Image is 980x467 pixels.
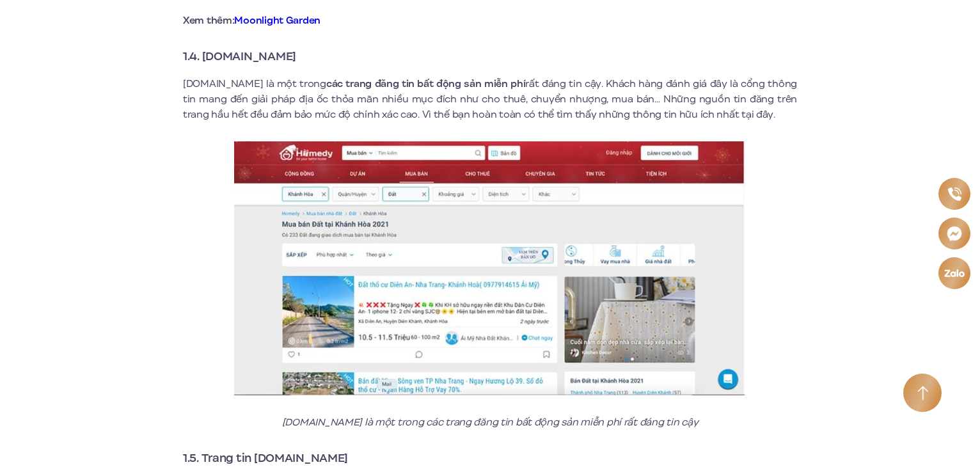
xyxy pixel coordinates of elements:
em: [DOMAIN_NAME] là một trong các trang đăng tin bất động sản miễn phí rất đáng tin cậy [282,415,698,429]
img: Phone icon [947,187,961,201]
img: Homedy.com là một trong các trang đăng tin bất động sản miễn phí rất đáng tin cậy [234,141,746,395]
strong: các trang đăng tin bất động sản miễn phí [326,77,526,91]
strong: 1.5. Trang tin [DOMAIN_NAME] [183,450,348,466]
img: Messenger icon [947,226,962,241]
p: [DOMAIN_NAME] là một trong rất đáng tin cậy. Khách hàng đánh giá đây là cổng thông tin mang đến g... [183,76,797,122]
strong: 1.4. [DOMAIN_NAME] [183,48,296,65]
img: Arrow icon [917,386,928,400]
img: Zalo icon [944,269,965,277]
